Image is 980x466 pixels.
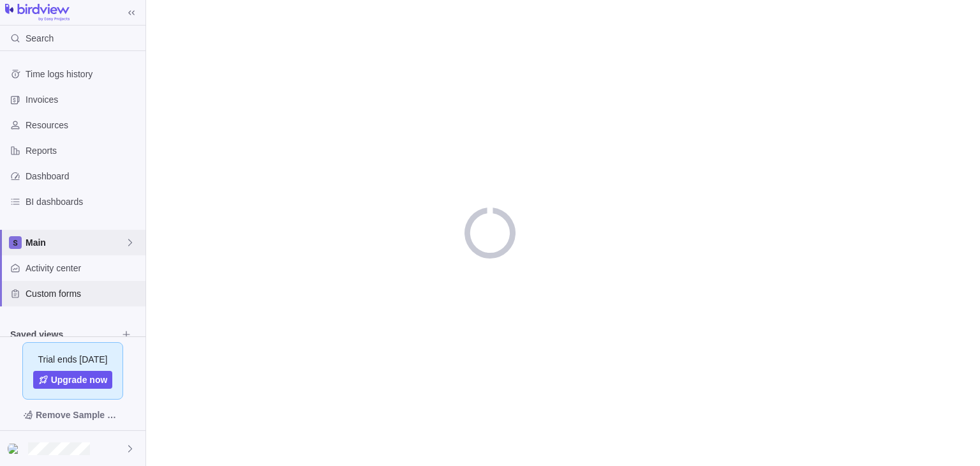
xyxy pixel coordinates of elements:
span: Invoices [26,93,140,106]
span: Search [26,32,54,45]
span: Main [26,236,125,249]
img: logo [5,4,70,22]
span: Saved views [10,328,117,341]
span: Remove Sample Data [36,407,122,423]
span: Browse views [117,326,135,343]
span: Resources [26,119,140,132]
span: Custom forms [26,287,140,300]
span: Trial ends [DATE] [38,353,108,366]
span: Reports [26,144,140,157]
span: Time logs history [26,68,140,80]
div: loading [464,207,516,259]
span: Activity center [26,262,140,274]
div: Adeeb Alhebshi [8,441,23,456]
span: Dashboard [26,170,140,183]
img: Show [8,444,23,454]
span: Remove Sample Data [10,405,135,425]
a: Upgrade now [33,371,113,389]
span: Upgrade now [51,373,108,386]
span: BI dashboards [26,195,140,208]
